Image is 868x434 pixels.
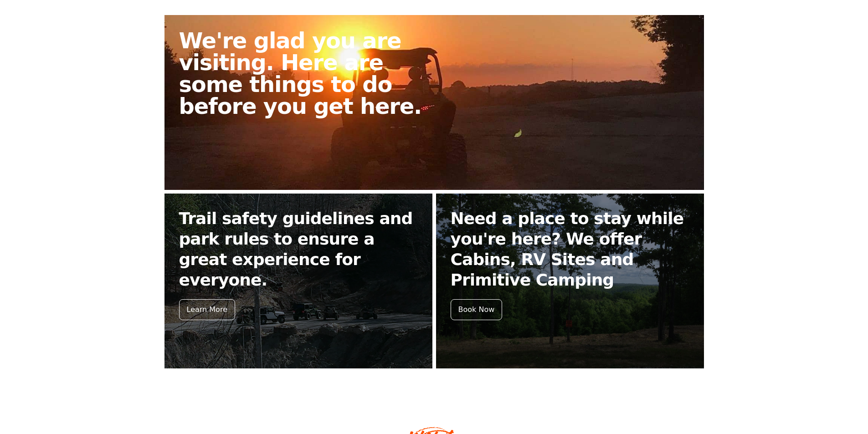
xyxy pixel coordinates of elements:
h2: Need a place to stay while you're here? We offer Cabins, RV Sites and Primitive Camping [451,208,689,290]
h2: Trail safety guidelines and park rules to ensure a great experience for everyone. [179,208,418,290]
h2: We're glad you are visiting. Here are some things to do before you get here. [179,30,442,117]
a: We're glad you are visiting. Here are some things to do before you get here. [164,15,704,190]
a: Trail safety guidelines and park rules to ensure a great experience for everyone. Learn More [164,194,432,368]
div: Book Now [451,299,503,320]
a: Need a place to stay while you're here? We offer Cabins, RV Sites and Primitive Camping Book Now [436,194,704,368]
div: Learn More [179,299,235,320]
